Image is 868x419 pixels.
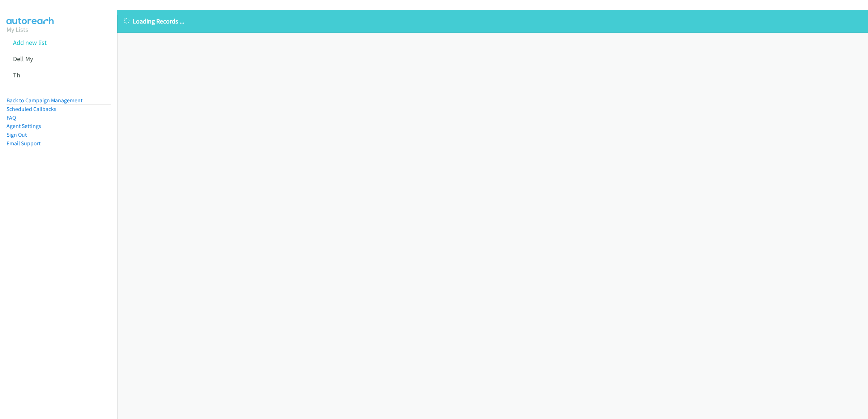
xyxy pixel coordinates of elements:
p: Loading Records ... [124,16,861,26]
a: Email Support [7,140,41,147]
a: Back to Campaign Management [7,97,82,104]
a: My Lists [7,25,28,34]
a: Add new list [13,38,47,47]
a: FAQ [7,114,16,121]
a: Sign Out [7,131,27,138]
a: Agent Settings [7,123,41,129]
a: Scheduled Callbacks [7,106,56,112]
a: Th [13,71,20,79]
a: Dell My [13,55,33,63]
